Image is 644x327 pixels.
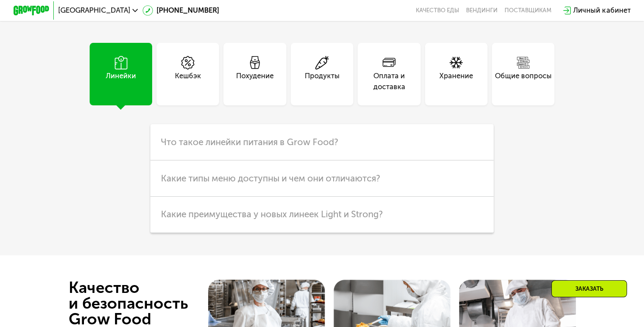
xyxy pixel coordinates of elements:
a: [PHONE_NUMBER] [143,5,219,16]
span: Какие преимущества у новых линеек Light и Strong? [161,209,383,219]
a: Вендинги [466,7,498,14]
span: [GEOGRAPHIC_DATA] [58,7,130,14]
div: Общие вопросы [495,71,552,92]
div: Продукты [304,71,339,92]
div: Линейки [106,71,136,92]
div: Личный кабинет [573,5,630,16]
a: Качество еды [416,7,459,14]
div: Хранение [439,71,473,92]
span: Какие типы меню доступны и чем они отличаются? [161,173,380,184]
div: Качество и безопасность Grow Food [69,280,220,327]
div: поставщикам [505,7,551,14]
div: Заказать [551,280,627,297]
span: Что такое линейки питания в Grow Food? [161,137,338,147]
div: Похудение [236,71,274,92]
div: Оплата и доставка [358,71,420,92]
div: Кешбэк [175,71,201,92]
